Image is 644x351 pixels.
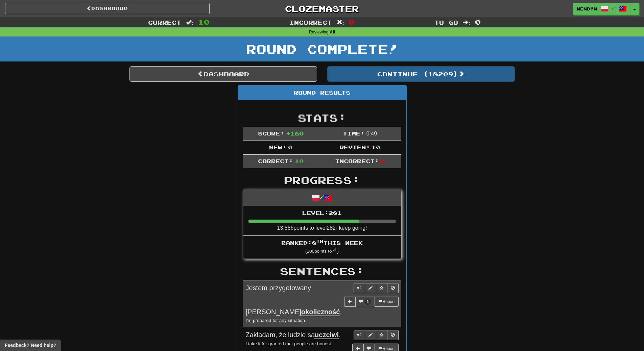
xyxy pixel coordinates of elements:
[376,330,387,340] button: Toggle favorite
[258,130,284,136] span: Score:
[305,249,339,254] small: ( 200 points to 7 )
[365,283,376,293] button: Edit sentence
[334,248,337,252] sup: th
[577,6,597,12] span: WendyN
[129,66,317,82] a: Dashboard
[335,158,379,164] span: Incorrect:
[354,330,399,340] div: Sentence controls
[343,130,365,136] span: Time:
[243,266,401,277] h2: Sentences:
[387,283,399,293] button: Toggle ignore
[258,158,293,164] span: Correct:
[220,3,424,15] a: Clozemaster
[243,206,401,236] li: 13,886 points to level 282 - keep going!
[243,190,401,205] div: /
[295,158,304,164] span: 10
[269,144,287,150] span: New:
[372,144,380,150] span: 10
[463,20,470,25] span: :
[2,42,642,56] h1: Round Complete!
[5,3,210,14] a: Dashboard
[246,341,332,346] small: I take it for granted that people are honest.
[281,240,363,246] span: Ranked: 8 this week
[186,20,193,25] span: :
[243,112,401,123] h2: Stats:
[354,283,399,293] div: Sentence controls
[302,209,342,216] span: Level: 281
[337,20,344,25] span: :
[243,175,401,186] h2: Progress:
[246,318,306,323] small: I'm prepared for any situation.
[376,283,387,293] button: Toggle favorite
[198,18,210,26] span: 10
[148,19,181,26] span: Correct
[349,18,355,26] span: 0
[238,85,406,100] div: Round Results
[344,297,399,307] div: More sentence controls
[5,342,56,349] span: Open feedback widget
[330,30,335,34] strong: All
[246,331,341,339] span: Zakładam, że ludzie są .
[315,331,339,339] u: uczciwi
[475,18,481,26] span: 0
[354,330,365,340] button: Play sentence audio
[573,3,630,15] a: WendyN /
[434,19,458,26] span: To go
[339,144,370,150] span: Review:
[366,131,377,136] span: 0 : 49
[387,330,399,340] button: Toggle ignore
[612,5,615,10] span: /
[289,19,332,26] span: Incorrect
[301,308,340,316] u: okoliczność
[286,130,304,136] span: + 160
[365,330,376,340] button: Edit sentence
[355,297,375,307] button: 1
[354,283,365,293] button: Play sentence audio
[367,299,369,304] span: 1
[344,297,356,307] button: Add sentence to collection
[246,284,342,316] span: Jestem przygotowany [PERSON_NAME] .
[380,158,385,164] span: 0
[288,144,292,150] span: 0
[327,66,515,82] button: Continue (18209)
[316,239,323,244] sup: th
[375,297,398,307] button: Report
